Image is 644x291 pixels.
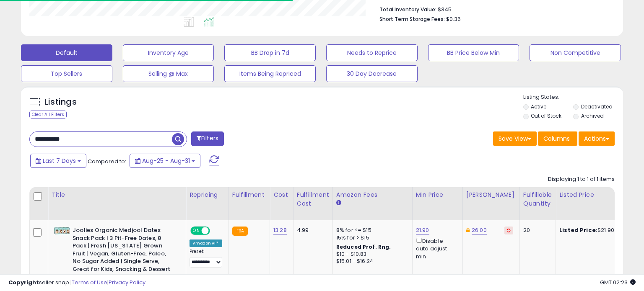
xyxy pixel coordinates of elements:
div: $21.90 [559,227,629,234]
a: 13.28 [273,226,287,234]
button: Default [21,44,112,61]
label: Out of Stock [531,112,561,119]
button: Top Sellers [21,65,112,82]
div: Listed Price [559,191,632,199]
button: Non Competitive [530,44,621,61]
button: Actions [579,131,615,146]
b: Total Inventory Value: [379,6,436,13]
span: OFF [209,227,222,234]
button: Aug-25 - Aug-31 [130,154,200,168]
button: 30 Day Decrease [326,65,418,82]
div: $10 - $10.83 [336,251,406,258]
div: Fulfillment Cost [297,191,329,208]
img: 41IXT9zs1CL._SL40_.jpg [54,227,70,235]
button: Filters [191,131,224,146]
b: Listed Price: [559,226,597,234]
span: Aug-25 - Aug-31 [142,157,190,165]
div: Cost [273,191,290,199]
div: 4.99 [297,227,326,234]
div: Amazon AI * [190,239,222,247]
a: 21.90 [416,226,429,234]
b: Joolies Organic Medjool Dates Snack Pack | 3 Pit-Free Dates, 8 Pack | Fresh [US_STATE] Grown Frui... [73,227,174,275]
li: $345 [379,4,608,14]
div: Min Price [416,191,459,199]
a: Privacy Policy [109,278,145,286]
small: Amazon Fees. [336,199,341,207]
div: Disable auto adjust min [416,236,456,260]
span: ON [191,227,202,234]
span: Columns [543,134,570,143]
span: 2025-09-8 02:23 GMT [600,278,636,286]
b: Short Term Storage Fees: [379,15,445,23]
button: Inventory Age [123,44,214,61]
div: Clear All Filters [29,111,67,118]
button: BB Price Below Min [428,44,519,61]
button: Last 7 Days [30,154,86,168]
span: $0.36 [446,15,461,23]
h5: Listings [44,96,77,108]
div: $15.01 - $16.24 [336,258,406,265]
b: Reduced Prof. Rng. [336,243,391,250]
button: Selling @ Max [123,65,214,82]
a: 26.00 [472,226,487,234]
div: 8% for <= $15 [336,227,406,234]
strong: Copyright [8,278,39,286]
div: Repricing [190,191,225,199]
div: Amazon Fees [336,191,409,199]
div: Preset: [190,249,222,268]
div: 15% for > $15 [336,234,406,242]
button: Save View [493,131,537,146]
a: Terms of Use [72,278,107,286]
label: Deactivated [581,103,613,110]
button: Items Being Repriced [224,65,316,82]
div: Fulfillable Quantity [523,191,552,208]
button: BB Drop in 7d [224,44,316,61]
div: Displaying 1 to 1 of 1 items [548,175,615,183]
span: Last 7 Days [43,157,76,165]
p: Listing States: [523,93,623,101]
div: Fulfillment [232,191,266,199]
div: seller snap | | [8,279,145,287]
label: Archived [581,112,604,119]
div: [PERSON_NAME] [466,191,516,199]
span: Compared to: [88,157,126,165]
button: Needs to Reprice [326,44,418,61]
small: FBA [232,227,248,236]
div: 20 [523,227,549,234]
div: Title [52,191,182,199]
button: Columns [538,131,577,146]
label: Active [531,103,546,110]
